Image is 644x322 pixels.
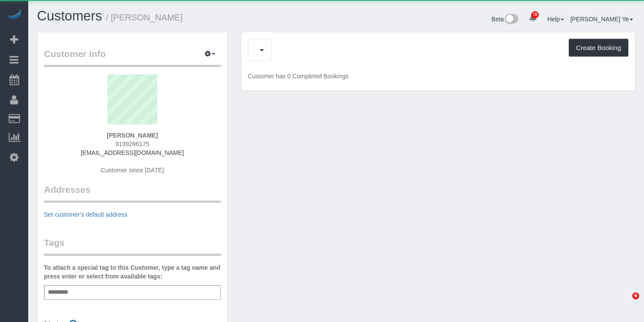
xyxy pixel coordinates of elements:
[504,14,518,25] img: New interface
[107,132,158,139] strong: [PERSON_NAME]
[569,39,628,57] button: Create Booking
[248,72,628,80] p: Customer has 0 Completed Bookings
[547,16,564,23] a: Help
[5,9,23,21] img: Automaid Logo
[614,292,635,313] iframe: Intercom live chat
[44,211,127,218] a: Set customer's default address
[37,8,102,23] a: Customers
[531,11,539,18] span: 78
[491,16,518,23] a: Beta
[570,16,633,23] a: [PERSON_NAME] Ye
[524,9,541,28] a: 78
[44,236,221,256] legend: Tags
[44,47,221,67] legend: Customer Info
[44,263,221,281] label: To attach a special tag to this Customer, type a tag name and press enter or select from availabl...
[115,141,149,148] span: 9199286175
[106,13,183,22] small: / [PERSON_NAME]
[81,149,184,156] a: [EMAIL_ADDRESS][DOMAIN_NAME]
[632,292,639,299] span: 6
[101,167,164,174] span: Customer since [DATE]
